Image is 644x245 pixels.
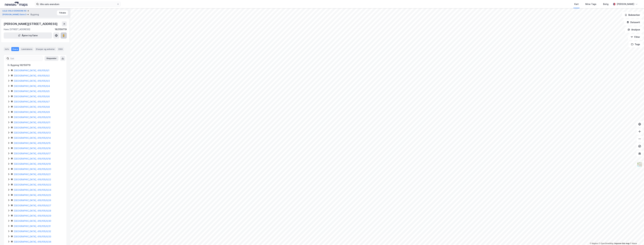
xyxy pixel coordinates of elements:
button: Datasett [624,19,643,25]
div: Mine Tags [585,2,596,6]
iframe: Chat Widget [629,230,644,245]
a: [GEOGRAPHIC_DATA], 416/105/0/25 [14,194,51,196]
div: Bygning [30,13,39,16]
a: [GEOGRAPHIC_DATA], 416/105/0/4 [14,85,50,87]
img: Z [637,162,643,167]
div: [PERSON_NAME][STREET_ADDRESS] [4,21,58,26]
button: Åpne i ny fane [4,32,52,39]
a: [GEOGRAPHIC_DATA], 416/105/0/20 [14,168,51,170]
a: [GEOGRAPHIC_DATA], 416/105/0/28 [14,209,51,212]
a: [GEOGRAPHIC_DATA], 416/105/0/21 [14,173,51,176]
button: Bokmerker [622,12,643,18]
input: Søk på adresse, matrikkel, gårdeiere, leietakere eller personer [39,2,117,6]
a: [GEOGRAPHIC_DATA], 416/105/0/6 [14,95,50,98]
a: OpenStreetMap [599,242,614,245]
a: [GEOGRAPHIC_DATA], 416/105/0/8 [14,106,50,108]
a: [GEOGRAPHIC_DATA], 416/105/0/17 [14,152,51,155]
button: Filter [628,34,643,40]
a: [GEOGRAPHIC_DATA], 416/105/0/26 [14,199,51,202]
button: LILLE OSLO EIENDOM AS [2,9,27,12]
a: [GEOGRAPHIC_DATA], 416/105/0/24 [14,189,51,191]
a: [GEOGRAPHIC_DATA], 416/105/0/13 [14,131,51,134]
button: Tags [629,41,643,47]
a: [GEOGRAPHIC_DATA], 416/105/0/27 [14,204,51,207]
a: [GEOGRAPHIC_DATA], 416/105/0/7 [14,100,50,103]
a: [GEOGRAPHIC_DATA], 416/105/0/18 [14,157,51,160]
a: [GEOGRAPHIC_DATA], 416/105/0/30 [14,220,51,222]
button: Ekspander [45,56,58,61]
a: [GEOGRAPHIC_DATA], 416/105/0/1 [14,69,49,72]
div: 182159719 [55,28,67,31]
a: [GEOGRAPHIC_DATA], 416/105/0/19 [14,163,51,165]
div: Bolig [603,2,608,6]
a: [GEOGRAPHIC_DATA], 416/105/0/2 [14,74,50,77]
div: Etasjer og enheter [36,48,55,50]
div: ESG [57,47,64,51]
img: logo.a4113a55bc3d86da70a041830d287a7e.svg [5,2,28,6]
div: Kart [574,2,579,6]
a: [GEOGRAPHIC_DATA], 416/105/0/23 [14,183,51,186]
div: Leietakere [20,47,34,51]
a: [GEOGRAPHIC_DATA], 416/105/0/14 [14,137,51,139]
a: [GEOGRAPHIC_DATA], 416/105/0/11 [14,121,50,124]
a: [GEOGRAPHIC_DATA], 416/105/0/10 [14,116,51,119]
input: Søk [9,56,43,61]
a: [GEOGRAPHIC_DATA], 416/105/0/34 [14,240,51,243]
a: [GEOGRAPHIC_DATA], 416/105/0/16 [14,147,51,150]
div: Hans [STREET_ADDRESS] [4,28,30,31]
a: [GEOGRAPHIC_DATA], 416/105/0/29 [14,214,51,217]
button: Analyse [625,27,643,33]
div: Eiere [11,47,19,51]
a: [GEOGRAPHIC_DATA], 416/105/0/12 [14,126,51,129]
a: [GEOGRAPHIC_DATA], 416/105/0/3 [14,80,50,82]
a: [GEOGRAPHIC_DATA], 416/105/0/5 [14,90,50,93]
a: [GEOGRAPHIC_DATA], 416/105/0/32 [14,230,51,233]
a: [GEOGRAPHIC_DATA], 416/105/0/9 [14,111,50,113]
div: [PERSON_NAME] [617,2,634,6]
a: [GEOGRAPHIC_DATA], 416/105/0/22 [14,178,51,181]
button: Tilbake [57,10,68,15]
button: [PERSON_NAME] Gate 3 [2,13,27,16]
a: Mapbox [590,242,598,245]
a: Improve this map [614,242,630,245]
div: Info [4,47,10,51]
a: [GEOGRAPHIC_DATA], 416/105/0/31 [14,225,51,227]
div: Bygning 182159719 [11,63,63,67]
a: [GEOGRAPHIC_DATA], 416/105/0/33 [14,235,51,238]
a: [GEOGRAPHIC_DATA], 416/105/0/15 [14,142,51,144]
div: Kontrollprogram for chat [629,230,644,245]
